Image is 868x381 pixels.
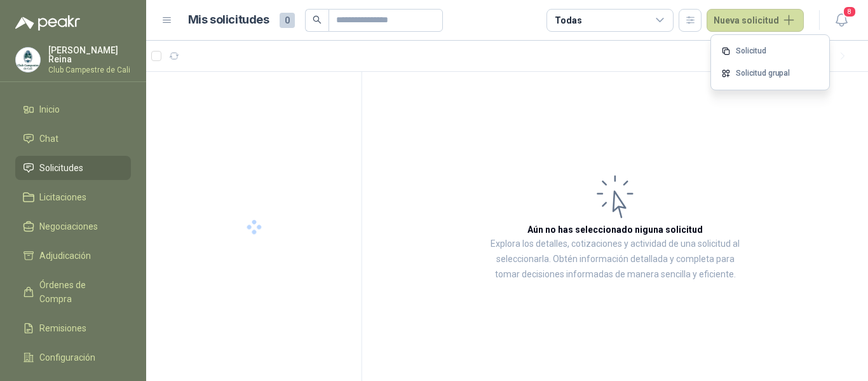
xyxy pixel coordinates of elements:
[39,161,83,175] span: Solicitudes
[15,185,131,209] a: Licitaciones
[527,223,703,237] h3: Aún no has seleccionado niguna solicitud
[716,40,824,62] a: Solicitud
[48,66,131,74] p: Club Campestre de Cali
[39,350,95,364] span: Configuración
[39,132,58,146] span: Chat
[15,127,131,151] a: Chat
[15,345,131,370] a: Configuración
[843,6,857,18] span: 8
[313,15,322,24] span: search
[39,249,91,263] span: Adjudicación
[15,214,131,239] a: Negociaciones
[39,102,60,116] span: Inicio
[15,273,131,311] a: Órdenes de Compra
[707,9,804,32] button: Nueva solicitud
[48,46,131,64] p: [PERSON_NAME] Reina
[716,62,824,84] a: Solicitud grupal
[39,219,98,233] span: Negociaciones
[830,9,853,32] button: 8
[15,15,80,31] img: Logo peakr
[39,278,119,306] span: Órdenes de Compra
[15,316,131,340] a: Remisiones
[280,13,295,28] span: 0
[15,244,131,268] a: Adjudicación
[39,190,86,204] span: Licitaciones
[15,156,131,180] a: Solicitudes
[15,97,131,121] a: Inicio
[489,237,741,282] p: Explora los detalles, cotizaciones y actividad de una solicitud al seleccionarla. Obtén informaci...
[555,13,581,27] div: Todas
[39,321,86,335] span: Remisiones
[16,48,40,72] img: Company Logo
[188,11,269,29] h1: Mis solicitudes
